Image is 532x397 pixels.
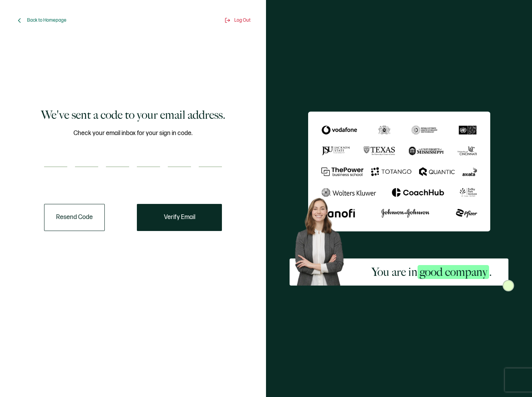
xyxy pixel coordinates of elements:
h1: We've sent a code to your email address. [41,107,225,123]
button: Verify Email [137,204,222,231]
img: Sertifier Signup [503,280,514,291]
span: Verify Email [164,214,195,221]
button: Resend Code [44,204,105,231]
h2: You are in . [372,264,492,280]
span: Check your email inbox for your sign in code. [73,128,193,138]
span: Log Out [234,17,251,23]
img: Sertifier Signup - You are in <span class="strong-h">good company</span>. Hero [290,193,355,286]
img: Sertifier We've sent a code to your email address. [308,111,490,232]
span: good company [418,265,489,279]
span: Back to Homepage [27,17,66,23]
